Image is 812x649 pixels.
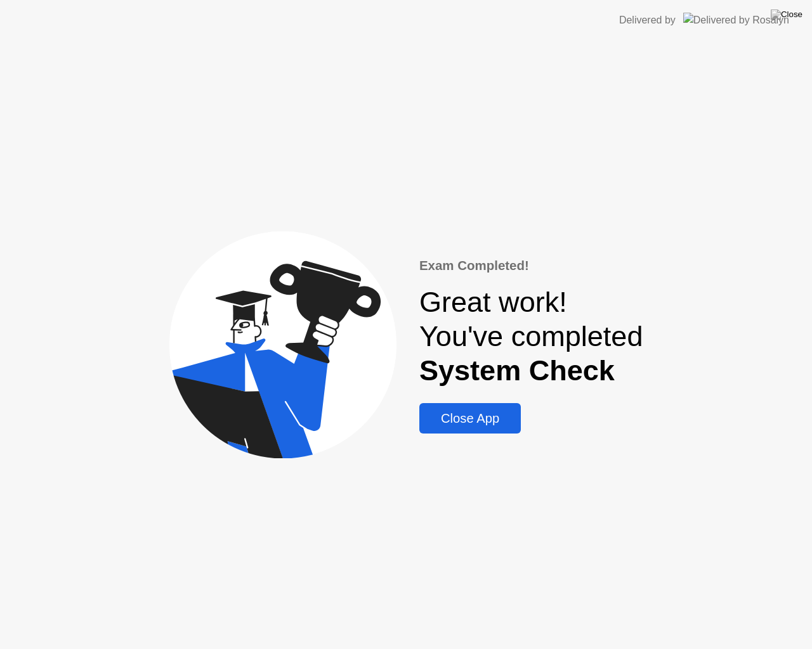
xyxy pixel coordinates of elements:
div: Exam Completed! [419,256,643,276]
img: Close [771,10,802,20]
div: Great work! You've completed [419,285,643,388]
button: Close App [419,403,521,434]
b: System Check [419,354,615,387]
img: Delivered by Rosalyn [683,13,789,27]
div: Close App [423,411,517,426]
div: Delivered by [619,13,676,28]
